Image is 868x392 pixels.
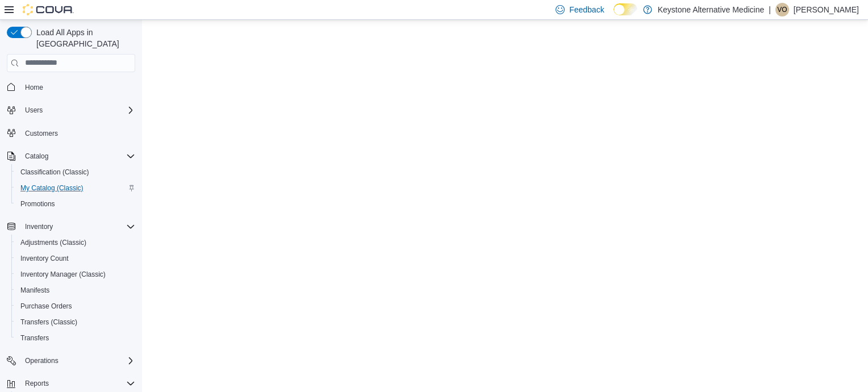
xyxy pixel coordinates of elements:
[25,222,53,231] span: Inventory
[16,181,88,195] a: My Catalog (Classic)
[2,376,140,391] button: Reports
[20,354,135,368] span: Operations
[2,125,140,141] button: Customers
[775,3,789,16] div: Victoria Ortiz
[20,220,57,233] button: Inventory
[20,126,135,140] span: Customers
[11,196,140,212] button: Promotions
[20,80,135,94] span: Home
[794,3,859,16] p: [PERSON_NAME]
[16,268,110,281] a: Inventory Manager (Classic)
[25,356,59,365] span: Operations
[20,149,135,163] span: Catalog
[16,236,91,249] a: Adjustments (Classic)
[658,3,765,16] p: Keystone Alternative Medicine
[20,81,48,94] a: Home
[20,199,55,208] span: Promotions
[25,83,43,92] span: Home
[16,283,135,297] span: Manifests
[11,235,140,251] button: Adjustments (Classic)
[20,238,86,247] span: Adjustments (Classic)
[32,27,135,49] span: Load All Apps in [GEOGRAPHIC_DATA]
[16,299,77,313] a: Purchase Orders
[16,283,54,297] a: Manifests
[16,299,135,313] span: Purchase Orders
[20,354,63,368] button: Operations
[16,252,135,265] span: Inventory Count
[11,298,140,314] button: Purchase Orders
[16,331,135,345] span: Transfers
[20,286,49,295] span: Manifests
[16,181,135,195] span: My Catalog (Classic)
[20,103,135,117] span: Users
[16,165,94,179] a: Classification (Classic)
[20,302,72,311] span: Purchase Orders
[20,270,106,279] span: Inventory Manager (Classic)
[16,252,73,265] a: Inventory Count
[2,102,140,118] button: Users
[11,266,140,282] button: Inventory Manager (Classic)
[16,315,135,329] span: Transfers (Classic)
[11,330,140,346] button: Transfers
[769,3,771,16] p: |
[16,165,135,179] span: Classification (Classic)
[25,379,49,388] span: Reports
[25,129,58,138] span: Customers
[20,103,47,117] button: Users
[23,4,74,15] img: Cova
[16,197,135,211] span: Promotions
[20,149,53,163] button: Catalog
[25,152,48,161] span: Catalog
[2,148,140,164] button: Catalog
[20,127,62,140] a: Customers
[11,251,140,266] button: Inventory Count
[614,15,614,16] span: Dark Mode
[614,3,637,15] input: Dark Mode
[11,180,140,196] button: My Catalog (Classic)
[16,331,53,345] a: Transfers
[569,4,604,15] span: Feedback
[20,377,53,390] button: Reports
[16,268,135,281] span: Inventory Manager (Classic)
[20,318,77,327] span: Transfers (Classic)
[2,353,140,369] button: Operations
[16,236,135,249] span: Adjustments (Classic)
[11,282,140,298] button: Manifests
[2,219,140,235] button: Inventory
[16,315,82,329] a: Transfers (Classic)
[25,106,43,115] span: Users
[20,377,135,390] span: Reports
[777,3,787,16] span: VO
[20,333,49,343] span: Transfers
[11,164,140,180] button: Classification (Classic)
[20,254,69,263] span: Inventory Count
[20,220,135,233] span: Inventory
[20,184,84,193] span: My Catalog (Classic)
[11,314,140,330] button: Transfers (Classic)
[16,197,60,211] a: Promotions
[20,168,89,177] span: Classification (Classic)
[2,79,140,95] button: Home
